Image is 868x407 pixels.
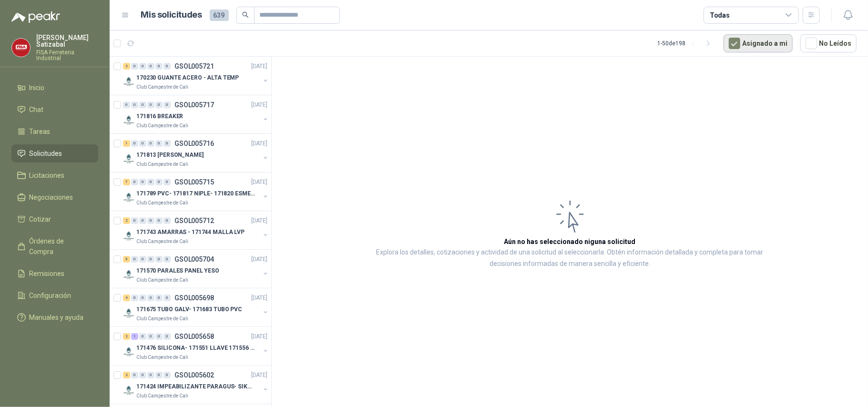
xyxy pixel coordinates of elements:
p: [DATE] [251,332,267,341]
p: Explora los detalles, cotizaciones y actividad de una solicitud al seleccionarla. Obtén informaci... [367,247,773,270]
div: 0 [131,179,138,185]
img: Company Logo [123,269,134,280]
p: [DATE] [251,294,267,303]
p: [DATE] [251,101,267,110]
a: 2 0 0 0 0 0 GSOL005602[DATE] Company Logo171424 IMPEABILIZANTE PARAGUS- SIKALASTICClub Campestre ... [123,369,269,400]
div: 0 [155,333,163,340]
h1: Mis solicitudes [141,8,202,22]
p: 171813 [PERSON_NAME] [136,151,204,160]
p: GSOL005658 [174,333,214,340]
p: GSOL005712 [174,217,214,224]
img: Logo peakr [11,11,60,23]
span: Remisiones [30,268,65,279]
a: 0 0 0 0 0 0 GSOL005717[DATE] Company Logo171816 BREAKERClub Campestre de Cali [123,99,269,130]
div: 0 [163,140,171,147]
div: 0 [163,295,171,301]
p: Club Campestre de Cali [136,161,188,168]
p: [DATE] [251,216,267,225]
div: 0 [123,102,130,108]
img: Company Logo [123,307,134,319]
div: 0 [155,63,163,70]
div: 0 [155,217,163,224]
p: 170230 GUANTE ACERO - ALTA TEMP [136,73,239,82]
div: 0 [147,256,154,263]
p: GSOL005715 [174,179,214,185]
span: Órdenes de Compra [30,236,89,257]
div: 0 [163,102,171,108]
div: 1 [123,140,130,147]
p: [DATE] [251,62,267,71]
p: Club Campestre de Cali [136,122,188,130]
p: 171476 SILICONA- 171551 LLAVE 171556 CHAZO [136,344,255,353]
div: 0 [131,217,138,224]
div: Todas [710,10,730,20]
button: No Leídos [800,34,857,52]
a: 2 0 0 0 0 0 GSOL005712[DATE] Company Logo171743 AMARRAS - 171744 MALLA LVPClub Campestre de Cali [123,215,269,245]
a: Negociaciones [11,188,98,206]
div: 0 [131,140,138,147]
a: Manuales y ayuda [11,308,98,326]
a: 2 1 0 0 0 0 GSOL005658[DATE] Company Logo171476 SILICONA- 171551 LLAVE 171556 CHAZOClub Campestre... [123,331,269,361]
span: 639 [210,10,229,21]
div: 0 [155,295,163,301]
p: Club Campestre de Cali [136,83,188,91]
button: Asignado a mi [724,34,793,52]
div: 0 [163,179,171,185]
div: 0 [155,372,163,378]
a: Licitaciones [11,166,98,184]
span: Manuales y ayuda [30,312,84,323]
a: Solicitudes [11,144,98,163]
img: Company Logo [123,385,134,396]
p: Club Campestre de Cali [136,238,188,245]
div: 0 [163,63,171,70]
span: Solicitudes [30,148,62,159]
img: Company Logo [123,76,134,87]
img: Company Logo [12,39,30,57]
div: 0 [147,179,154,185]
p: Club Campestre de Cali [136,315,188,323]
span: Chat [30,104,44,115]
div: 2 [123,217,130,224]
img: Company Logo [123,346,134,357]
img: Company Logo [123,114,134,126]
h3: Aún no has seleccionado niguna solicitud [504,236,636,247]
div: 0 [147,102,154,108]
p: [PERSON_NAME] Satizabal [36,34,98,48]
p: Club Campestre de Cali [136,276,188,284]
p: Club Campestre de Cali [136,392,188,400]
span: Tareas [30,126,51,137]
img: Company Logo [123,153,134,164]
p: [DATE] [251,255,267,264]
p: 171789 PVC- 171817 NIPLE- 171820 ESMERIL [136,189,255,198]
span: search [242,11,249,18]
a: Cotizar [11,210,98,228]
p: Club Campestre de Cali [136,354,188,361]
a: Órdenes de Compra [11,232,98,261]
div: 0 [147,295,154,301]
a: Remisiones [11,265,98,283]
div: 5 [123,256,130,263]
div: 0 [139,102,146,108]
p: 171816 BREAKER [136,112,183,121]
a: Configuración [11,286,98,305]
div: 1 - 50 de 198 [657,36,716,51]
p: GSOL005704 [174,256,214,263]
div: 2 [123,372,130,378]
div: 0 [139,179,146,185]
div: 0 [131,102,138,108]
p: [DATE] [251,371,267,380]
a: 2 0 0 0 0 0 GSOL005721[DATE] Company Logo170230 GUANTE ACERO - ALTA TEMPClub Campestre de Cali [123,61,269,91]
div: 0 [139,63,146,70]
div: 0 [139,295,146,301]
div: 0 [147,217,154,224]
img: Company Logo [123,230,134,242]
a: 7 0 0 0 0 0 GSOL005715[DATE] Company Logo171789 PVC- 171817 NIPLE- 171820 ESMERILClub Campestre d... [123,176,269,207]
p: 171570 PARALES PANEL YESO [136,266,219,275]
p: 171424 IMPEABILIZANTE PARAGUS- SIKALASTIC [136,382,255,391]
div: 7 [123,179,130,185]
p: 171743 AMARRAS - 171744 MALLA LVP [136,228,245,237]
div: 0 [131,256,138,263]
a: Inicio [11,79,98,97]
span: Configuración [30,290,71,301]
p: 171675 TUBO GALV- 171683 TUBO PVC [136,305,242,314]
